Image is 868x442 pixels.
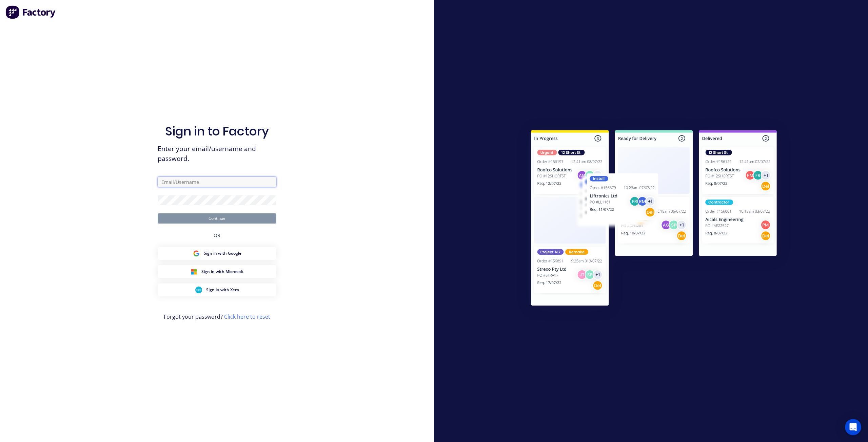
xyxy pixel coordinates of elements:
[193,250,200,257] img: Google Sign in
[195,287,202,293] img: Xero Sign in
[845,419,861,435] div: Open Intercom Messenger
[191,268,197,275] img: Microsoft Sign in
[5,5,56,19] img: Factory
[158,283,276,296] button: Xero Sign inSign in with Xero
[201,269,244,275] span: Sign in with Microsoft
[214,224,220,247] div: OR
[158,247,276,260] button: Google Sign inSign in with Google
[516,117,792,322] img: Sign in
[158,177,276,187] input: Email/Username
[158,144,276,164] span: Enter your email/username and password.
[164,313,270,321] span: Forgot your password?
[158,265,276,278] button: Microsoft Sign inSign in with Microsoft
[165,124,269,139] h1: Sign in to Factory
[158,213,276,224] button: Continue
[206,287,239,293] span: Sign in with Xero
[204,250,241,256] span: Sign in with Google
[224,313,270,320] a: Click here to reset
